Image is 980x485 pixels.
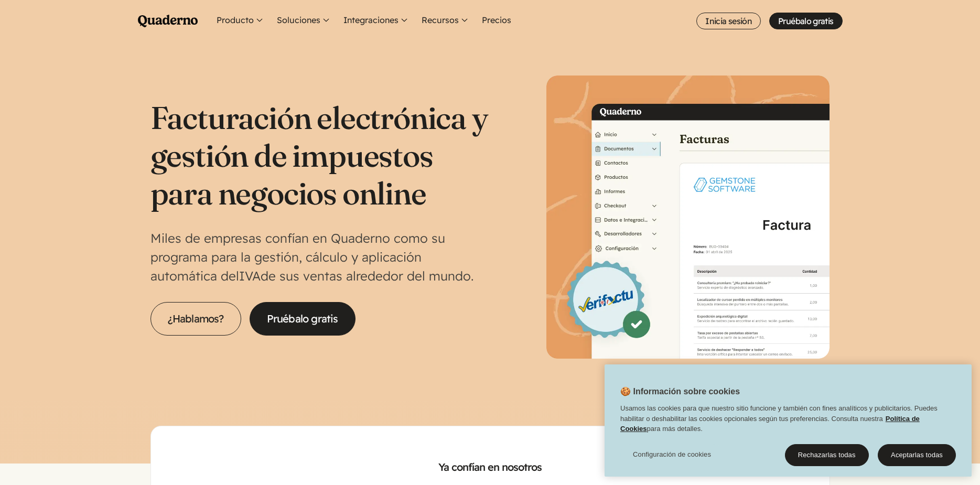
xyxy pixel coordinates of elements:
button: Configuración de cookies [620,444,724,465]
img: Interfaz de Quaderno mostrando la página Factura con el distintivo Verifactu [546,76,830,359]
div: Usamos las cookies para que nuestro sitio funcione y también con fines analíticos y publicitarios... [605,403,972,439]
a: Pruébalo gratis [250,302,356,336]
a: ¿Hablamos? [150,302,241,336]
h1: Facturación electrónica y gestión de impuestos para negocios online [150,99,490,212]
div: Cookie banner [605,364,972,477]
a: Pruébalo gratis [769,13,842,29]
h2: 🍪 Información sobre cookies [605,385,740,403]
button: Aceptarlas todas [878,444,956,466]
div: 🍪 Información sobre cookies [605,364,972,477]
p: Miles de empresas confían en Quaderno como su programa para la gestión, cálculo y aplicación auto... [150,229,490,285]
button: Rechazarlas todas [785,444,869,466]
abbr: Impuesto sobre el Valor Añadido [239,268,261,284]
a: Política de Cookies [620,414,920,433]
a: Inicia sesión [696,13,761,29]
h2: Ya confían en nosotros [168,460,813,475]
